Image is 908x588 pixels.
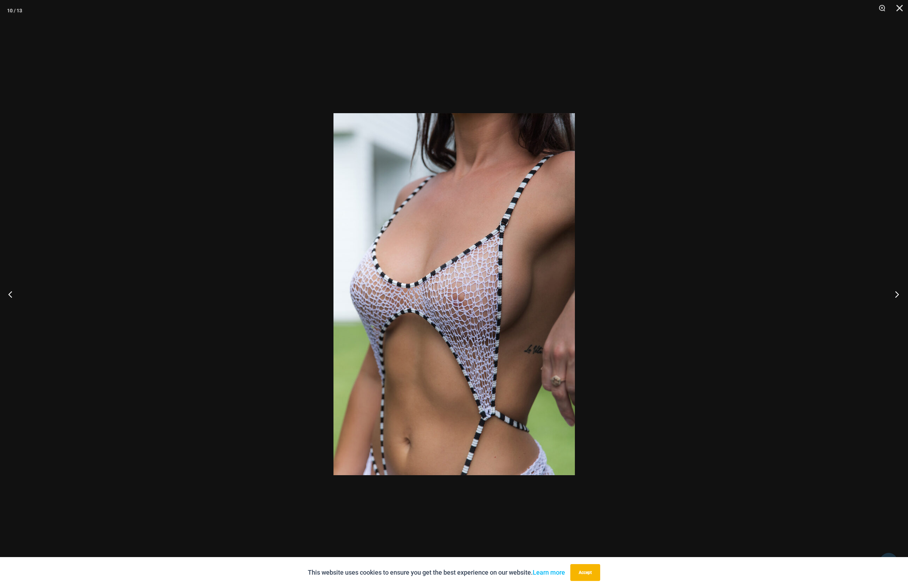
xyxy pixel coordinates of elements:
div: 10 / 13 [7,5,22,16]
p: This website uses cookies to ensure you get the best experience on our website. [308,567,565,578]
img: Inferno Mesh Black White 8561 One Piece 01 [333,113,575,475]
a: Learn more [533,569,565,576]
button: Accept [570,564,600,581]
button: Next [882,277,908,312]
